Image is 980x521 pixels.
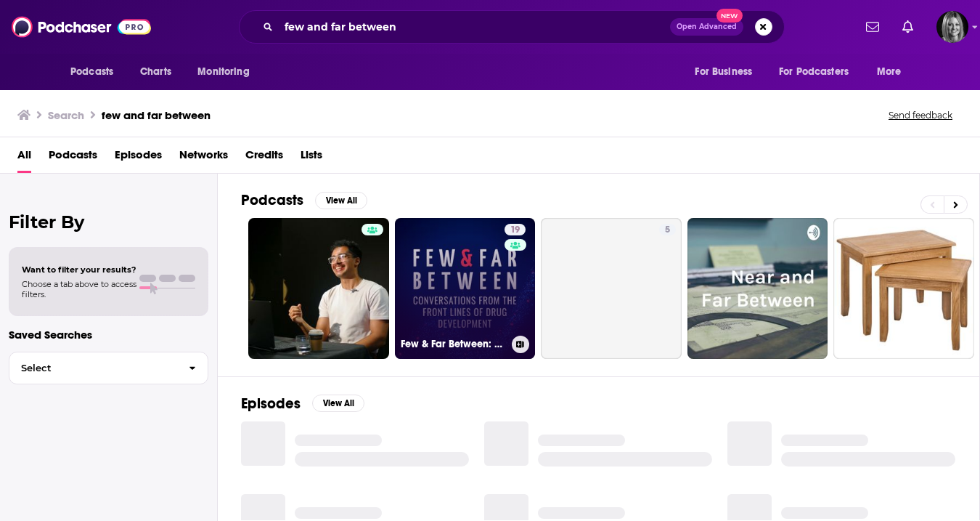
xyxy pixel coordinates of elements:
[936,11,968,43] img: User Profile
[9,328,208,342] p: Saved Searches
[102,108,211,122] h3: few and far between
[670,18,743,36] button: Open AdvancedNew
[131,58,180,86] a: Charts
[239,10,785,44] div: Search podcasts, credits, & more...
[936,11,968,43] button: Show profile menu
[70,62,113,82] span: Podcasts
[695,62,752,82] span: For Business
[9,363,177,373] span: Select
[241,191,303,209] h2: Podcasts
[401,338,506,350] h3: Few & Far Between: Conversations from the Front Lines of Drug Development
[665,223,670,238] span: 5
[659,224,676,235] a: 5
[245,143,283,173] a: Credits
[115,143,162,173] a: Episodes
[279,15,670,39] input: Search podcasts, credits, & more...
[48,108,84,122] h3: Search
[22,279,136,299] span: Choose a tab above to access filters.
[884,109,957,121] button: Send feedback
[716,9,743,23] span: New
[510,223,520,238] span: 19
[677,23,737,31] span: Open Advanced
[140,62,171,82] span: Charts
[49,143,97,173] a: Podcasts
[315,192,367,209] button: View All
[22,264,136,275] span: Want to filter your results?
[936,11,968,43] span: Logged in as katie52574
[9,352,208,384] button: Select
[241,395,364,413] a: EpisodesView All
[17,143,31,173] a: All
[769,58,870,86] button: open menu
[541,218,682,359] a: 5
[179,143,228,173] a: Networks
[779,62,849,82] span: For Podcasters
[12,13,151,41] img: Podchaser - Follow, Share and Rate Podcasts
[301,143,322,173] a: Lists
[60,58,132,86] button: open menu
[395,218,536,359] a: 19Few & Far Between: Conversations from the Front Lines of Drug Development
[685,58,770,86] button: open menu
[9,211,208,233] h2: Filter By
[860,15,885,39] a: Show notifications dropdown
[312,395,364,412] button: View All
[505,224,526,235] a: 19
[897,15,919,39] a: Show notifications dropdown
[867,58,920,86] button: open menu
[877,62,902,82] span: More
[241,395,301,413] h2: Episodes
[187,58,268,86] button: open menu
[197,62,249,82] span: Monitoring
[241,191,367,209] a: PodcastsView All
